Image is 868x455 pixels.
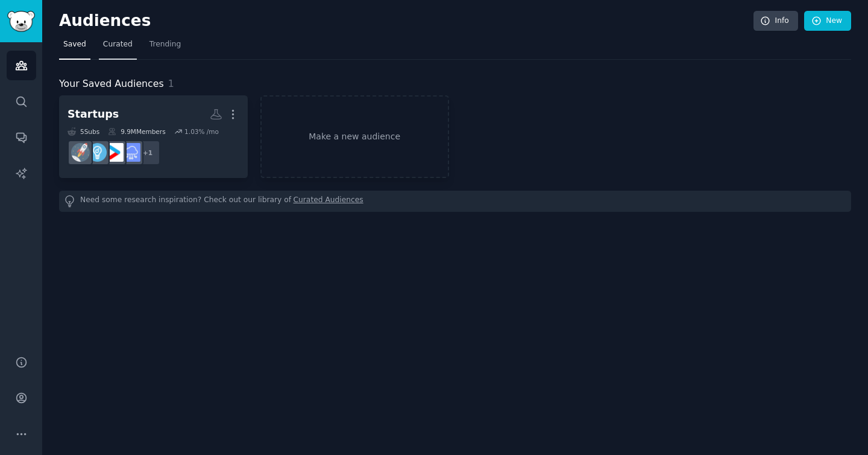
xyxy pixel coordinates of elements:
img: GummySearch logo [7,11,35,32]
a: Curated [99,35,137,60]
a: Curated Audiences [294,195,363,208]
span: Saved [63,39,86,50]
span: Your Saved Audiences [59,77,164,92]
h2: Audiences [59,11,753,31]
img: startup [105,143,124,162]
img: SaaS [122,143,140,162]
div: Startups [68,107,119,122]
a: Info [753,11,798,31]
a: Make a new audience [260,95,449,178]
div: Need some research inspiration? Check out our library of [59,191,851,212]
span: Trending [149,39,181,50]
div: 9.9M Members [108,127,165,136]
img: startups [71,143,90,162]
a: New [804,11,851,31]
div: 1.03 % /mo [184,127,219,136]
div: 5 Sub s [68,127,99,136]
a: Trending [145,35,185,60]
span: 1 [168,78,174,89]
a: Saved [59,35,90,60]
img: Entrepreneur [88,143,107,162]
a: Startups5Subs9.9MMembers1.03% /mo+1SaaSstartupEntrepreneurstartups [59,95,248,178]
span: Curated [103,39,133,50]
div: + 1 [135,140,160,165]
